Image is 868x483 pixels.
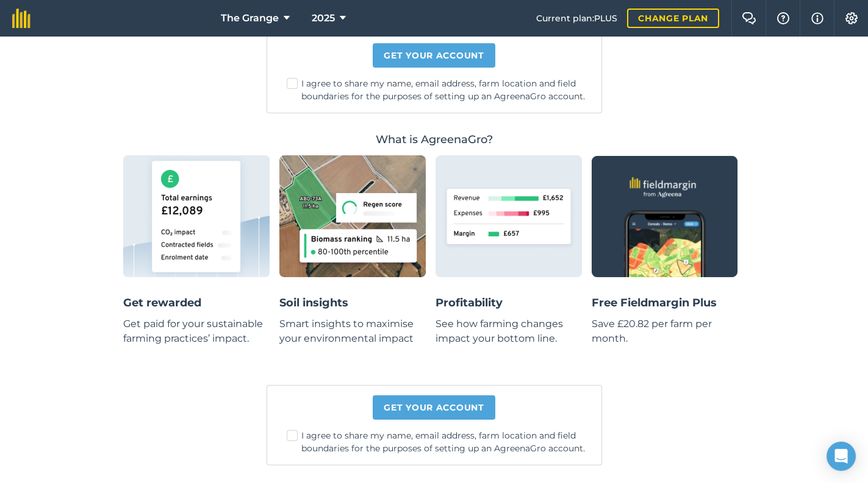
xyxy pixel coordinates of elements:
[279,317,426,346] p: Smart insights to maximise your environmental impact
[373,395,495,420] a: Get your account
[287,429,592,455] label: I agree to share my name, email address, farm location and field boundaries for the purposes of s...
[811,11,823,26] img: svg+xml;base64,PHN2ZyB4bWxucz0iaHR0cDovL3d3dy53My5vcmcvMjAwMC9zdmciIHdpZHRoPSIxNyIgaGVpZ2h0PSIxNy...
[221,11,279,26] span: The Grange
[592,294,738,312] h4: Free Fieldmargin Plus
[776,12,791,24] img: A question mark icon
[844,12,859,24] img: A cog icon
[827,442,856,471] div: Open Intercom Messenger
[12,9,30,28] img: fieldmargin Logo
[123,133,745,147] h3: What is AgreenaGro?
[627,9,719,28] a: Change plan
[123,294,270,312] h4: Get rewarded
[123,155,270,277] img: Graphic showing total earnings in AgreenaGro
[436,294,582,312] h4: Profitability
[436,317,582,346] p: See how farming changes impact your bottom line.
[279,294,426,312] h4: Soil insights
[536,12,617,25] span: Current plan : PLUS
[287,77,592,103] label: I agree to share my name, email address, farm location and field boundaries for the purposes of s...
[742,12,756,24] img: Two speech bubbles overlapping with the left bubble in the forefront
[592,317,738,346] p: Save £20.82 per farm per month.
[312,11,335,26] span: 2025
[592,156,738,277] img: Graphic showing fieldmargin mobile app
[373,43,495,68] a: Get your account
[279,155,426,277] img: Graphic showing soil insights in AgreenaGro
[436,155,582,277] img: Graphic showing revenue calculation in AgreenaGro
[123,317,270,346] p: Get paid for your sustainable farming practices’ impact.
